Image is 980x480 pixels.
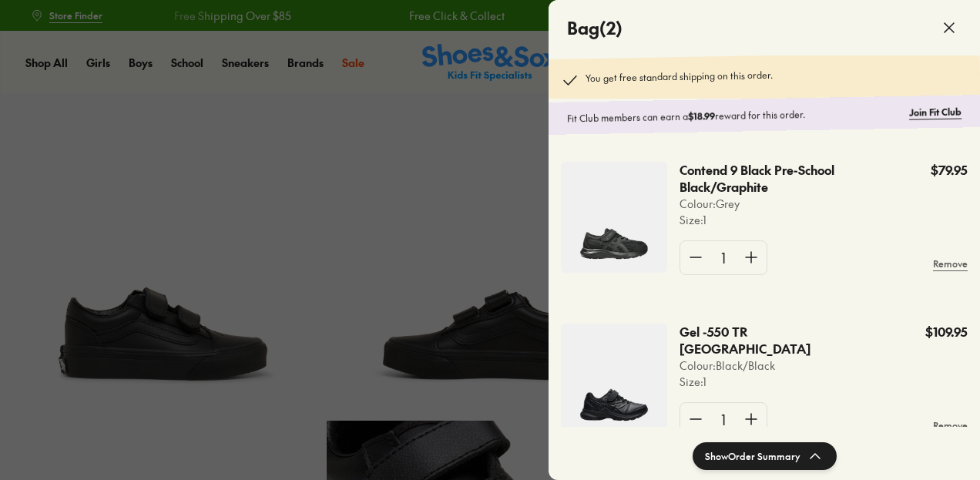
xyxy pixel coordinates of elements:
[680,374,881,390] p: Size : 1
[680,357,881,374] p: Colour: Black/Black
[567,15,623,41] h4: Bag ( 2 )
[586,68,773,89] p: You get free standard shipping on this order.
[688,109,715,123] b: $18.99
[711,403,736,436] div: 1
[561,324,667,435] img: 4-317223.jpg
[925,324,968,341] p: $109.95
[711,241,736,274] div: 1
[680,162,877,196] p: Contend 9 Black Pre-School Black/Graphite
[693,442,837,470] button: ShowOrder Summary
[567,106,903,126] p: Fit Club members can earn a reward for this order.
[561,162,667,273] img: 4-499147.jpg
[680,196,926,212] p: Colour: Grey
[680,212,926,228] p: Size : 1
[680,324,841,357] p: Gel -550 TR [GEOGRAPHIC_DATA]
[909,105,962,119] a: Join Fit Club
[931,162,968,179] p: $79.95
